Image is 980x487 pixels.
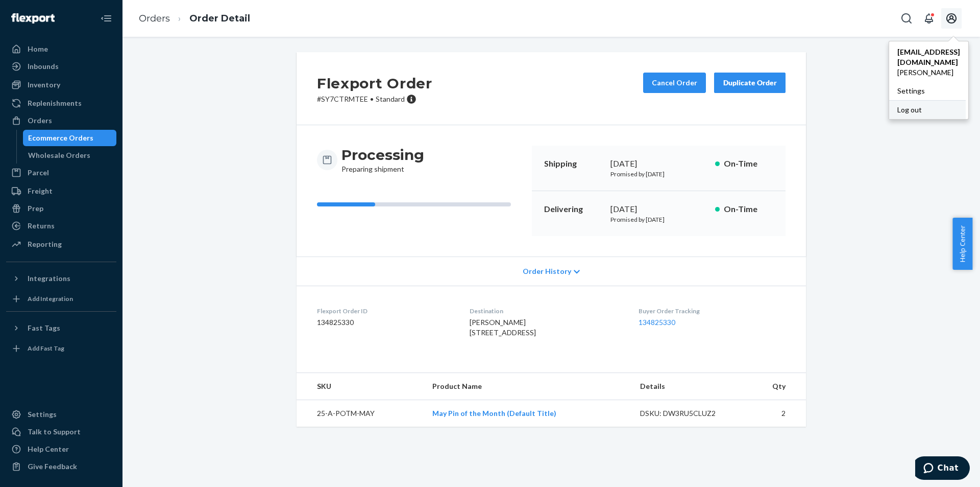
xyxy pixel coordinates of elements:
a: Prep [6,200,116,217]
a: Order Detail [189,13,250,24]
dt: Buyer Order Tracking [639,307,786,315]
span: Standard [376,95,405,103]
p: On-Time [724,203,773,215]
dd: 134825330 [317,317,453,328]
a: Replenishments [6,95,116,111]
button: Give Feedback [6,458,116,475]
a: 134825330 [639,318,675,327]
div: Reporting [28,239,62,249]
button: Talk to Support [6,424,116,440]
a: Add Integration [6,291,116,307]
dt: Flexport Order ID [317,307,453,315]
a: Orders [139,13,170,24]
a: Add Fast Tag [6,340,116,357]
span: Order History [523,266,571,276]
th: Product Name [424,373,632,400]
th: Details [632,373,744,400]
td: 2 [744,400,806,427]
button: Integrations [6,270,116,287]
div: Help Center [28,444,69,454]
a: Help Center [6,441,116,457]
img: Flexport logo [11,13,55,24]
div: Prep [28,203,43,214]
button: Help Center [952,218,972,270]
p: Delivering [544,203,602,215]
div: Inbounds [28,61,59,72]
a: Ecommerce Orders [23,130,117,146]
button: Open account menu [941,8,962,29]
a: Settings [6,406,116,423]
button: Duplicate Order [714,73,786,93]
div: [DATE] [610,158,707,170]
div: Wholesale Orders [28,150,90,160]
div: Preparing shipment [341,146,424,174]
span: [EMAIL_ADDRESS][DOMAIN_NAME] [897,47,960,67]
a: [EMAIL_ADDRESS][DOMAIN_NAME][PERSON_NAME] [889,43,968,82]
a: May Pin of the Month (Default Title) [432,409,556,418]
h3: Processing [341,146,424,164]
a: Inbounds [6,58,116,75]
a: Orders [6,112,116,129]
p: Promised by [DATE] [610,215,707,224]
div: Add Fast Tag [28,344,64,353]
button: Log out [889,100,966,119]
p: Promised by [DATE] [610,170,707,178]
a: Home [6,41,116,57]
div: DSKU: DW3RU5CLUZ2 [640,408,736,419]
iframe: Opens a widget where you can chat to one of our agents [915,456,970,482]
th: SKU [297,373,424,400]
button: Cancel Order [643,73,706,93]
div: Ecommerce Orders [28,133,93,143]
a: Returns [6,218,116,234]
button: Open Search Box [896,8,917,29]
div: Parcel [28,168,49,178]
div: Home [28,44,48,54]
th: Qty [744,373,806,400]
div: Inventory [28,80,60,90]
a: Settings [889,82,968,100]
a: Wholesale Orders [23,147,117,164]
div: Freight [28,186,53,196]
a: Reporting [6,236,116,252]
div: Orders [28,115,52,126]
button: Close Navigation [96,8,116,29]
div: Add Integration [28,294,73,303]
div: Talk to Support [28,427,81,437]
button: Open notifications [919,8,939,29]
dt: Destination [470,307,622,315]
div: [DATE] [610,203,707,215]
h2: Flexport Order [317,73,432,94]
a: Inventory [6,77,116,93]
div: Fast Tags [28,323,60,333]
p: # SY7CTRMTEE [317,94,432,104]
a: Freight [6,183,116,199]
ol: breadcrumbs [131,4,258,34]
div: Settings [28,409,57,420]
span: [PERSON_NAME] [897,67,960,78]
span: • [370,95,374,103]
p: Shipping [544,158,602,170]
div: Integrations [28,273,70,284]
div: Duplicate Order [723,78,777,88]
button: Fast Tags [6,320,116,336]
p: On-Time [724,158,773,170]
a: Parcel [6,165,116,181]
td: 25-A-POTM-MAY [297,400,424,427]
div: Returns [28,221,55,231]
div: Give Feedback [28,461,77,472]
span: [PERSON_NAME] [STREET_ADDRESS] [470,318,536,337]
div: Replenishments [28,98,82,108]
